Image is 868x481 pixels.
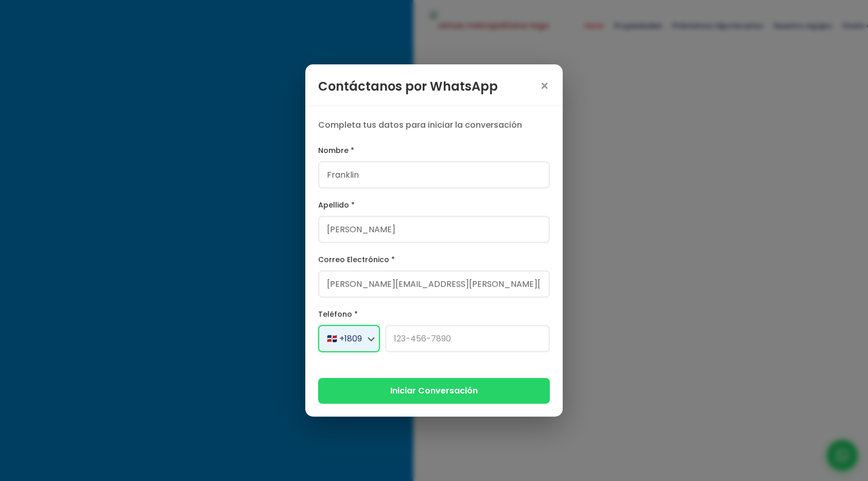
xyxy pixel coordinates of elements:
input: 123-456-7890 [385,325,550,352]
label: Correo Electrónico * [318,253,550,266]
p: Completa tus datos para iniciar la conversación [318,119,550,131]
label: Teléfono * [318,308,550,321]
button: Iniciar Conversación [318,378,550,403]
label: Nombre * [318,144,550,157]
h3: Contáctanos por WhatsApp [318,77,498,95]
label: Apellido * [318,199,550,212]
span: × [540,79,550,94]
